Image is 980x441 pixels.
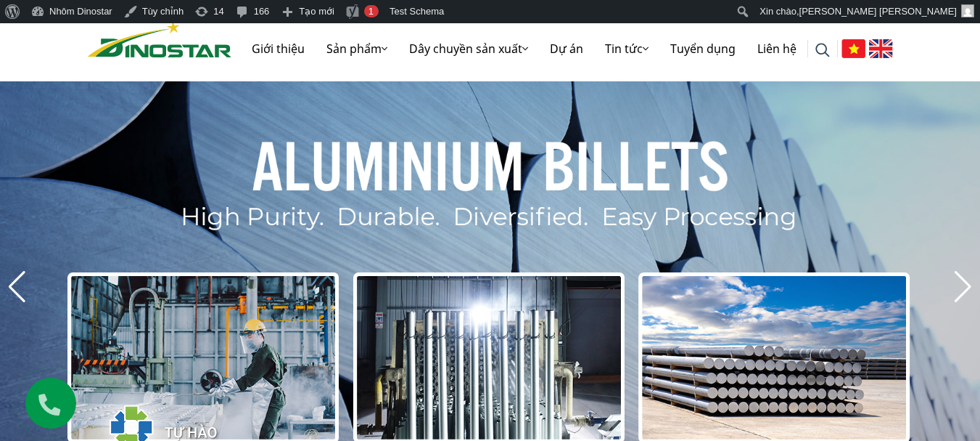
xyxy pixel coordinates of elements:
div: Next slide [953,271,973,303]
a: Dự án [539,25,594,72]
img: Tiếng Việt [841,39,865,58]
a: Giới thiệu [241,25,316,72]
span: [PERSON_NAME] [PERSON_NAME] [799,6,957,17]
a: Sản phẩm [316,25,398,72]
span: 1 [368,6,374,17]
img: Nhôm Dinostar [88,21,231,57]
img: English [869,39,893,58]
a: Dây chuyền sản xuất [398,25,539,72]
a: Liên hệ [746,25,807,72]
a: Tin tức [594,25,659,72]
div: Previous slide [7,271,27,303]
img: search [815,43,830,57]
a: Nhôm Dinostar [88,18,231,57]
a: Tuyển dụng [659,25,746,72]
